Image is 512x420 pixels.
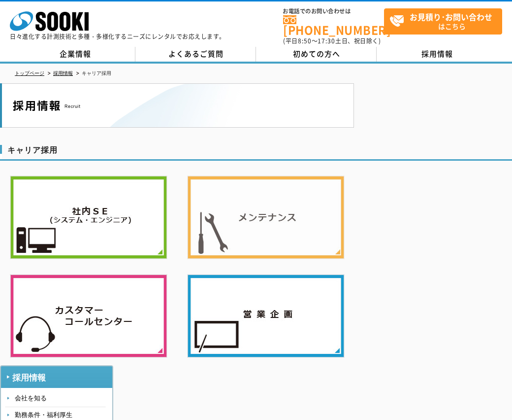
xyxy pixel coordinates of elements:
[318,36,335,45] span: 17:30
[283,15,384,35] a: [PHONE_NUMBER]
[283,8,384,14] span: お電話でのお問い合わせは
[283,36,381,45] span: (平日 ～ 土日、祝日除く)
[377,47,497,62] a: 採用情報
[10,274,167,358] img: カスタマーコールセンター
[187,349,345,356] a: 営業企画
[5,391,106,406] a: 会社を知る
[256,47,377,62] a: 初めての方へ
[15,47,135,62] a: 企業情報
[74,69,111,79] li: キャリア採用
[10,349,167,356] a: カスタマーコールセンター
[389,9,502,34] span: はこちら
[298,36,312,45] span: 8:50
[10,250,167,257] a: システムエンジニア
[53,70,73,76] a: 採用情報
[187,175,345,259] img: メンテナンス
[10,34,225,39] p: 日々進化する計測技術と多種・多様化するニーズにレンタルでお応えします。
[135,47,256,62] a: よくあるご質問
[384,8,502,35] a: お見積り･お問い合わせはこちら
[187,274,345,358] img: 営業企画
[187,250,345,257] a: メンテナンス
[410,11,492,23] strong: お見積り･お問い合わせ
[10,175,167,259] img: システムエンジニア
[293,48,340,59] span: 初めての方へ
[15,70,44,76] a: トップページ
